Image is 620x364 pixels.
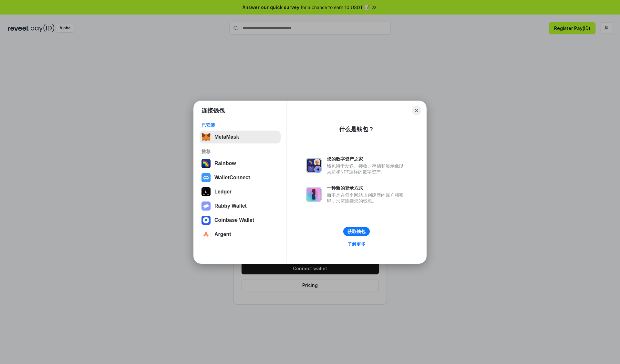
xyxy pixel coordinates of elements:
[214,134,239,140] div: MetaMask
[412,106,421,115] button: Close
[201,159,211,168] img: svg+xml,%3Csvg%20width%3D%22120%22%20height%3D%22120%22%20viewBox%3D%220%200%20120%20120%22%20fil...
[327,163,407,175] div: 钱包用于发送、接收、存储和显示像以太坊和NFT这样的数字资产。
[201,187,211,196] img: svg+xml,%3Csvg%20xmlns%3D%22http%3A%2F%2Fwww.w3.org%2F2000%2Fsvg%22%20width%3D%2228%22%20height%3...
[201,173,211,182] img: svg+xml,%3Csvg%20width%3D%2228%22%20height%3D%2228%22%20viewBox%3D%220%200%2028%2028%22%20fill%3D...
[214,217,254,223] div: Coinbase Wallet
[214,231,231,237] div: Argent
[200,171,281,184] button: WalletConnect
[214,161,236,166] div: Rainbow
[344,240,369,248] a: 了解更多
[201,149,279,154] div: 推荐
[347,229,366,234] div: 获取钱包
[339,125,374,133] div: 什么是钱包？
[327,185,407,191] div: 一种新的登录方式
[201,216,211,225] img: svg+xml,%3Csvg%20width%3D%2228%22%20height%3D%2228%22%20viewBox%3D%220%200%2028%2028%22%20fill%3D...
[200,157,281,170] button: Rainbow
[200,228,281,241] button: Argent
[201,202,211,211] img: svg+xml,%3Csvg%20xmlns%3D%22http%3A%2F%2Fwww.w3.org%2F2000%2Fsvg%22%20fill%3D%22none%22%20viewBox...
[200,185,281,198] button: Ledger
[343,227,370,236] button: 获取钱包
[306,158,322,173] img: svg+xml,%3Csvg%20xmlns%3D%22http%3A%2F%2Fwww.w3.org%2F2000%2Fsvg%22%20fill%3D%22none%22%20viewBox...
[200,200,281,212] button: Rabby Wallet
[347,241,366,247] div: 了解更多
[306,187,322,202] img: svg+xml,%3Csvg%20xmlns%3D%22http%3A%2F%2Fwww.w3.org%2F2000%2Fsvg%22%20fill%3D%22none%22%20viewBox...
[200,214,281,227] button: Coinbase Wallet
[201,122,279,128] div: 已安装
[327,156,407,162] div: 您的数字资产之家
[214,203,247,209] div: Rabby Wallet
[327,192,407,204] div: 而不是在每个网站上创建新的账户和密码，只需连接您的钱包。
[200,131,281,143] button: MetaMask
[201,133,211,142] img: svg+xml,%3Csvg%20fill%3D%22none%22%20height%3D%2233%22%20viewBox%3D%220%200%2035%2033%22%20width%...
[214,175,250,181] div: WalletConnect
[214,189,232,195] div: Ledger
[201,230,211,239] img: svg+xml,%3Csvg%20width%3D%2228%22%20height%3D%2228%22%20viewBox%3D%220%200%2028%2028%22%20fill%3D...
[201,107,225,114] h1: 连接钱包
